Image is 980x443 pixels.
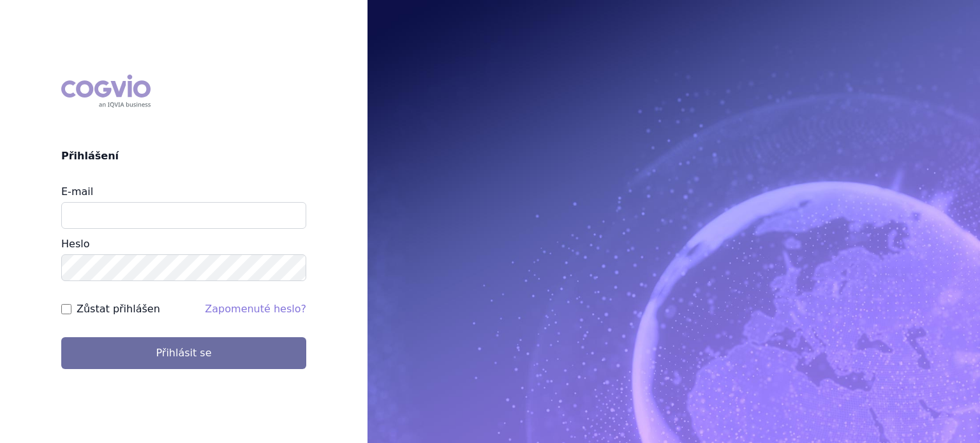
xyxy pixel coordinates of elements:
label: Zůstat přihlášen [77,301,160,317]
label: Heslo [61,238,89,250]
label: E-mail [61,185,93,198]
div: COGVIO [61,75,151,108]
button: Přihlásit se [61,337,306,369]
h2: Přihlášení [61,149,306,164]
a: Zapomenuté heslo? [205,303,306,315]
